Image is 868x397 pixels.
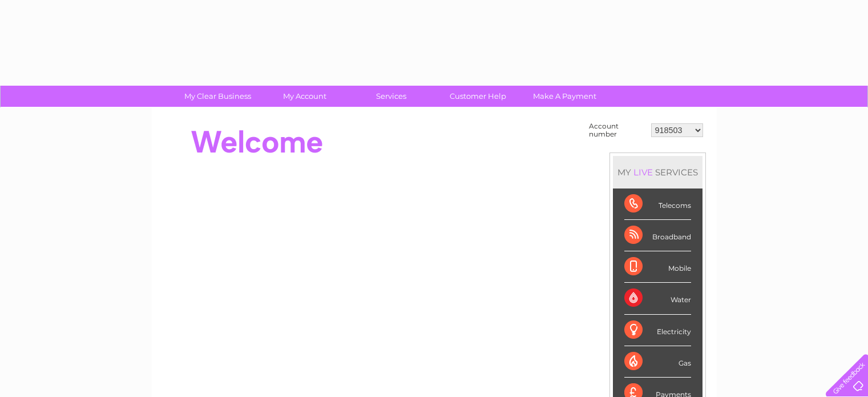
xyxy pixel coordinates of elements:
div: LIVE [631,167,655,178]
div: Broadband [624,220,691,251]
a: Make A Payment [518,86,612,107]
div: Water [624,283,691,314]
a: Services [344,86,438,107]
div: Gas [624,346,691,378]
div: Mobile [624,251,691,283]
a: My Clear Business [171,86,265,107]
div: Telecoms [624,189,691,220]
a: My Account [257,86,352,107]
td: Account number [586,119,648,141]
div: Electricity [624,315,691,346]
div: MY SERVICES [613,156,703,189]
a: Customer Help [431,86,525,107]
